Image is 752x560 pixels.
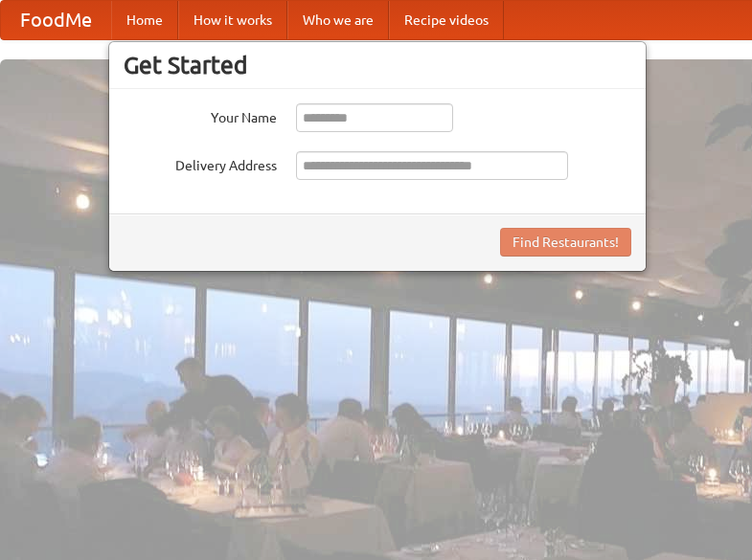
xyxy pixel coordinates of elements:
[124,103,277,127] label: Your Name
[500,228,631,257] button: Find Restaurants!
[178,1,287,39] a: How it works
[287,1,389,39] a: Who we are
[389,1,504,39] a: Recipe videos
[1,1,111,39] a: FoodMe
[124,151,277,175] label: Delivery Address
[111,1,178,39] a: Home
[124,51,631,79] h3: Get Started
